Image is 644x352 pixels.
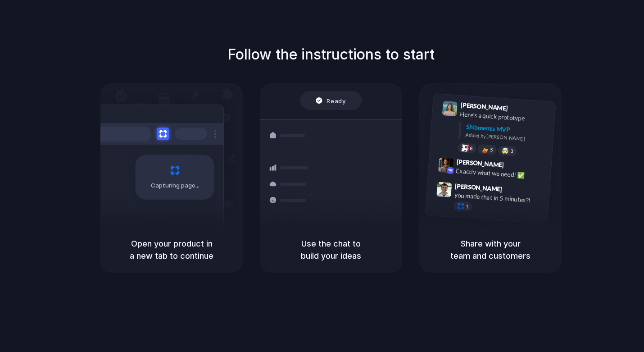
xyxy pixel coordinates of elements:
[460,100,508,113] span: [PERSON_NAME]
[511,105,529,115] span: 9:41 AM
[111,238,232,262] h5: Open your product in a new tab to continue
[466,122,549,137] div: Shipments MVP
[454,191,544,206] div: you made that in 5 minutes?!
[490,147,493,152] span: 5
[502,148,509,155] div: 🤯
[455,181,503,194] span: [PERSON_NAME]
[465,131,548,144] div: Added by [PERSON_NAME]
[510,149,513,154] span: 3
[507,161,525,172] span: 9:42 AM
[430,238,551,262] h5: Share with your team and customers
[327,96,346,105] span: Ready
[470,146,473,151] span: 8
[505,186,523,197] span: 9:47 AM
[227,44,435,65] h1: Follow the instructions to start
[271,238,391,262] h5: Use the chat to build your ideas
[151,181,201,190] span: Capturing page
[456,166,546,182] div: Exactly what we need! ✅
[456,157,504,170] span: [PERSON_NAME]
[466,204,469,209] span: 1
[460,110,550,125] div: Here's a quick prototype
